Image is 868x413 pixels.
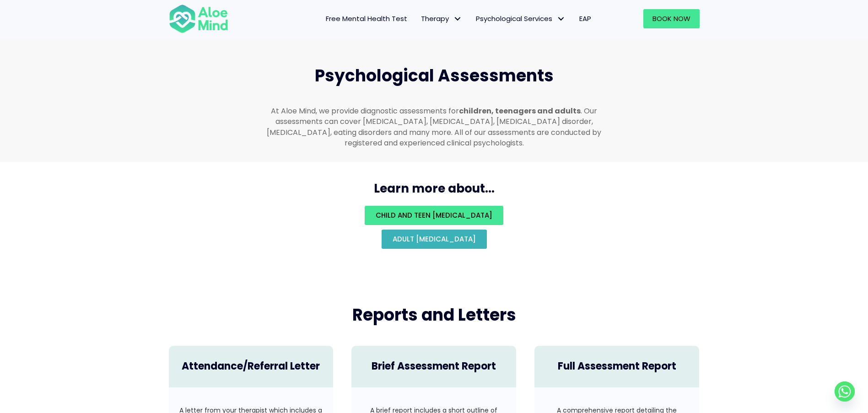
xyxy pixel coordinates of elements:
[169,4,228,34] img: Aloe mind Logo
[643,9,700,28] a: Book Now
[315,64,554,87] span: Psychological Assessments
[382,230,487,249] a: Adult [MEDICAL_DATA]
[421,14,462,23] span: Therapy
[319,9,414,28] a: Free Mental Health Test
[393,234,476,244] span: Adult [MEDICAL_DATA]
[459,106,581,116] strong: children, teenagers and adults
[414,9,469,28] a: TherapyTherapy: submenu
[160,180,709,197] h3: Learn more about...
[579,14,591,23] span: EAP
[365,206,503,225] a: Child and teen [MEDICAL_DATA]
[352,303,516,327] span: Reports and Letters
[376,210,492,220] span: Child and teen [MEDICAL_DATA]
[652,14,690,23] span: Book Now
[451,12,464,26] span: Therapy: submenu
[544,359,690,374] h4: Full Assessment Report
[835,381,855,402] a: Whatsapp
[178,359,324,374] h4: Attendance/Referral Letter
[555,12,568,26] span: Psychological Services: submenu
[476,14,566,23] span: Psychological Services
[572,9,598,28] a: EAP
[361,359,507,374] h4: Brief Assessment Report
[240,9,598,28] nav: Menu
[469,9,572,28] a: Psychological ServicesPsychological Services: submenu
[326,14,407,23] span: Free Mental Health Test
[262,106,606,148] p: At Aloe Mind, we provide diagnostic assessments for . Our assessments can cover [MEDICAL_DATA], [...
